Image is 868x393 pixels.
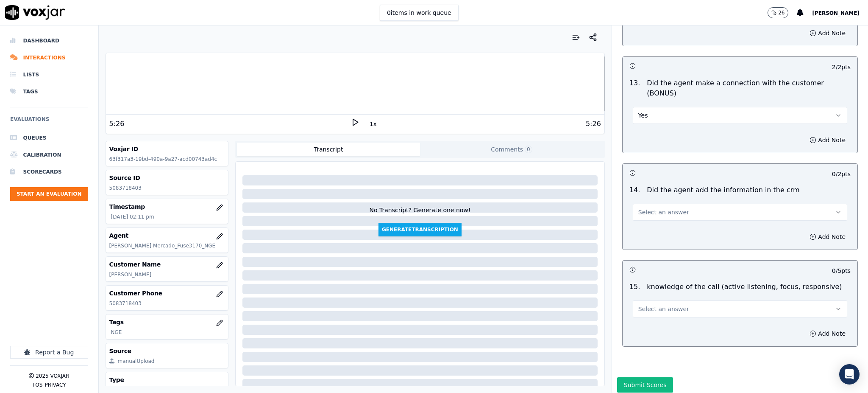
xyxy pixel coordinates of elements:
[378,223,462,236] button: GenerateTranscription
[804,231,851,243] button: Add Note
[638,305,689,313] span: Select an answer
[118,358,155,365] div: manualUpload
[109,145,225,153] h3: Voxjar ID
[525,146,532,153] span: 0
[380,5,459,21] button: 0items in work queue
[45,382,66,388] button: Privacy
[109,376,225,384] h3: Type
[237,143,420,156] button: Transcript
[109,202,225,211] h3: Timestamp
[109,231,225,240] h3: Agent
[638,208,689,216] span: Select an answer
[804,328,851,340] button: Add Note
[647,185,799,195] p: Did the agent add the information in the crm
[10,346,88,359] button: Report a Bug
[626,185,643,195] p: 14 .
[10,146,88,163] a: Calibration
[10,129,88,146] a: Queues
[420,143,603,156] button: Comments
[832,170,851,178] p: 0 / 2 pts
[109,119,125,129] div: 5:26
[804,27,851,39] button: Add Note
[10,66,88,83] a: Lists
[109,185,225,191] p: 5083718403
[638,111,648,120] span: Yes
[109,242,225,249] p: [PERSON_NAME] Mercado_Fuse3170_NGE
[368,118,378,130] button: 1x
[804,134,851,146] button: Add Note
[10,114,88,129] h6: Evaluations
[768,7,797,18] button: 26
[111,213,225,220] p: [DATE] 02:11 pm
[109,347,225,355] h3: Source
[768,7,788,18] button: 26
[109,271,225,278] p: [PERSON_NAME]
[109,260,225,269] h3: Customer Name
[812,8,868,18] button: [PERSON_NAME]
[832,63,851,71] p: 2 / 2 pts
[36,373,69,379] p: 2025 Voxjar
[109,174,225,182] h3: Source ID
[10,83,88,100] a: Tags
[5,5,65,20] img: voxjar logo
[626,282,643,292] p: 15 .
[109,156,225,163] p: 63f317a3-19bd-490a-9a27-acd00743ad4c
[839,364,860,385] div: Open Intercom Messenger
[32,382,42,388] button: TOS
[10,49,88,66] a: Interactions
[369,206,470,223] div: No Transcript? Generate one now!
[812,10,860,16] span: [PERSON_NAME]
[778,9,785,16] p: 26
[109,289,225,298] h3: Customer Phone
[586,119,601,129] div: 5:26
[626,78,643,98] p: 13 .
[109,318,225,326] h3: Tags
[111,329,225,336] p: NGE
[10,32,88,49] a: Dashboard
[109,300,225,307] p: 5083718403
[832,267,851,275] p: 0 / 5 pts
[647,282,842,292] p: knowledge of the call (active listening, focus, responsive)
[617,377,673,393] button: Submit Scores
[10,163,88,180] a: Scorecards
[647,78,851,98] p: Did the agent make a connection with the customer (BONUS)
[10,187,88,201] button: Start an Evaluation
